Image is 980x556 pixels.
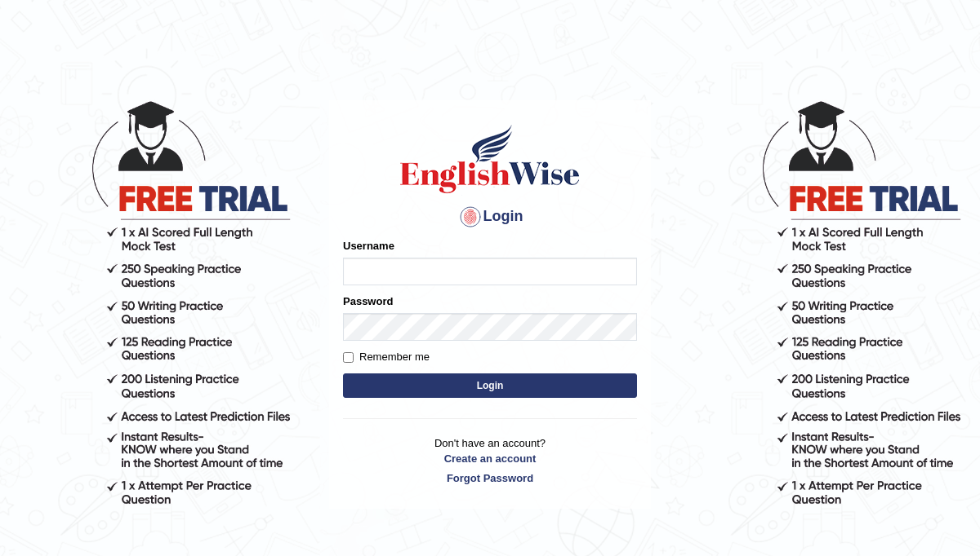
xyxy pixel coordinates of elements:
[397,122,583,196] img: Logo of English Wise sign in for intelligent practice with AI
[343,470,637,486] a: Forgot Password
[343,349,430,365] label: Remember me
[343,204,637,230] h4: Login
[343,293,393,309] label: Password
[343,451,637,466] a: Create an account
[343,373,637,398] button: Login
[343,435,637,486] p: Don't have an account?
[343,238,394,254] label: Username
[343,352,354,363] input: Remember me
